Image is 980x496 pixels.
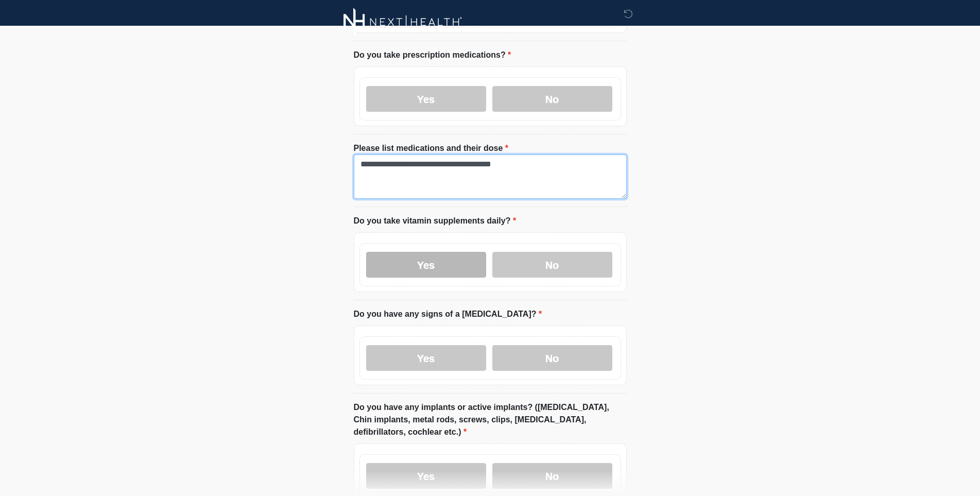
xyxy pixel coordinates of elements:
label: Please list medications and their dose [354,142,509,155]
label: Yes [366,252,486,278]
img: Next-Health Logo [343,8,462,36]
label: Yes [366,86,486,112]
label: No [492,463,612,489]
label: Yes [366,345,486,371]
label: Do you take prescription medications? [354,49,511,61]
label: Do you have any signs of a [MEDICAL_DATA]? [354,308,542,320]
label: Do you have any implants or active implants? ([MEDICAL_DATA], Chin implants, metal rods, screws, ... [354,401,627,438]
label: No [492,86,612,112]
label: No [492,345,612,371]
label: No [492,252,612,278]
label: Yes [366,463,486,489]
label: Do you take vitamin supplements daily? [354,215,517,227]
